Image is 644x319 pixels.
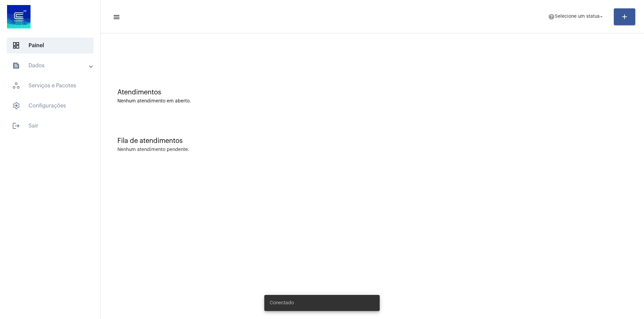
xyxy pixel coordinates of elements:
div: Nenhum atendimento pendente. [117,147,189,152]
mat-icon: add [621,13,629,21]
mat-icon: arrow_drop_down [598,14,604,20]
mat-icon: sidenav icon [12,122,20,130]
span: sidenav icon [12,42,20,50]
span: Painel [7,37,94,54]
mat-icon: sidenav icon [12,62,20,70]
span: sidenav icon [12,102,20,110]
div: Atendimentos [117,89,627,96]
button: Selecione um status [544,10,608,23]
mat-panel-title: Dados [12,62,90,70]
mat-icon: help [548,13,555,20]
mat-expansion-panel-header: sidenav iconDados [4,58,100,74]
span: sidenav icon [12,82,20,90]
span: Conectado [270,300,294,306]
span: Serviços e Pacotes [7,78,94,94]
img: d4669ae0-8c07-2337-4f67-34b0df7f5ae4.jpeg [5,3,32,30]
mat-icon: sidenav icon [113,13,119,21]
span: Selecione um status [555,14,600,19]
span: Sair [7,118,94,134]
span: Configurações [7,98,94,114]
div: Nenhum atendimento em aberto. [117,99,627,104]
div: Fila de atendimentos [117,137,627,145]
